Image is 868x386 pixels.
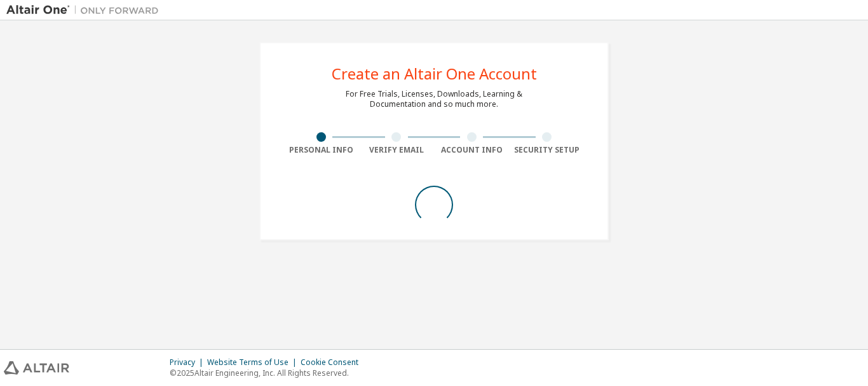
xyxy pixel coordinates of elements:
div: Cookie Consent [301,357,366,368]
div: Website Terms of Use [207,357,301,368]
div: Create an Altair One Account [332,66,537,81]
div: For Free Trials, Licenses, Downloads, Learning & Documentation and so much more. [346,89,522,109]
div: Personal Info [283,145,359,155]
img: Altair One [6,4,165,17]
p: © 2025 Altair Engineering, Inc. All Rights Reserved. [170,368,366,378]
div: Account Info [434,145,510,155]
div: Verify Email [359,145,435,155]
img: altair_logo.svg [4,361,69,375]
div: Security Setup [510,145,585,155]
div: Privacy [170,357,207,368]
